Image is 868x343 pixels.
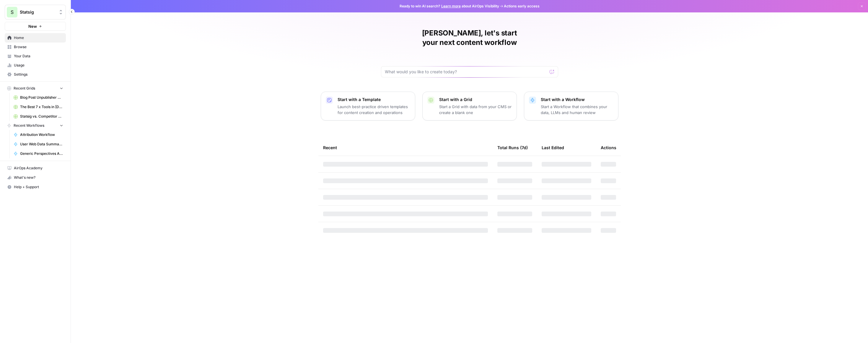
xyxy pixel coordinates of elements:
[14,44,63,50] span: Browse
[381,28,558,47] h1: [PERSON_NAME], let's start your next content workflow
[321,92,415,121] button: Start with a TemplateLaunch best-practice driven templates for content creation and operations
[14,72,63,77] span: Settings
[20,114,63,119] span: Statsig vs. Competitor v2 Grid
[14,123,44,128] span: Recent Workflows
[20,104,63,110] span: The Best 7 x Tools in [DATE] Grid
[20,132,63,137] span: Attribution Workflow
[338,104,410,116] p: Launch best-practice driven templates for content creation and operations
[11,130,66,139] a: Attribution Workflow
[20,151,63,156] span: Generic Perspectives Article Updater
[5,51,66,61] a: Your Data
[5,163,66,173] a: AirOps Academy
[14,63,63,68] span: Usage
[422,92,517,121] button: Start with a GridStart a Grid with data from your CMS or create a blank one
[11,9,14,16] span: S
[439,97,512,103] p: Start with a Grid
[5,173,66,182] div: What's new?
[400,4,499,9] span: Ready to win AI search? about AirOps Visibility
[542,139,564,156] div: Last Edited
[601,139,616,156] div: Actions
[5,42,66,52] a: Browse
[5,61,66,70] a: Usage
[20,9,56,15] span: Statsig
[524,92,618,121] button: Start with a WorkflowStart a Workflow that combines your data, LLMs and human review
[5,182,66,192] button: Help + Support
[497,139,528,156] div: Total Runs (7d)
[439,104,512,116] p: Start a Grid with data from your CMS or create a blank one
[11,149,66,158] a: Generic Perspectives Article Updater
[541,104,613,116] p: Start a Workflow that combines your data, LLMs and human review
[5,22,66,31] button: New
[20,95,63,100] span: Blog Post Unpublisher Grid (master)
[28,23,37,29] span: New
[20,142,63,147] span: User Web Data Summarization
[14,35,63,40] span: Home
[11,139,66,149] a: User Web Data Summarization
[11,112,66,121] a: Statsig vs. Competitor v2 Grid
[385,69,547,75] input: What would you like to create today?
[441,4,461,8] a: Learn more
[14,86,35,91] span: Recent Grids
[541,97,613,103] p: Start with a Workflow
[5,121,66,130] button: Recent Workflows
[5,84,66,93] button: Recent Grids
[5,33,66,43] a: Home
[11,102,66,112] a: The Best 7 x Tools in [DATE] Grid
[5,5,66,19] button: Workspace: Statsig
[504,4,540,9] span: Actions early access
[14,184,63,190] span: Help + Support
[14,165,63,171] span: AirOps Academy
[5,70,66,79] a: Settings
[11,93,66,102] a: Blog Post Unpublisher Grid (master)
[338,97,410,103] p: Start with a Template
[14,53,63,59] span: Your Data
[5,173,66,182] button: What's new?
[323,139,488,156] div: Recent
